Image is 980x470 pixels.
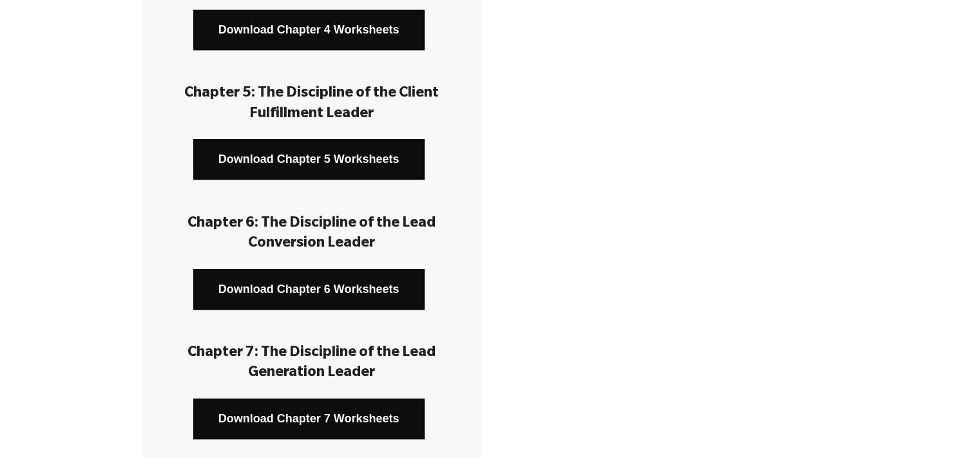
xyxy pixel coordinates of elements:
[193,269,425,310] a: Download Chapter 6 Worksheets
[193,10,425,50] a: Download Chapter 4 Worksheets
[162,344,462,384] h3: Chapter 7: The Discipline of the Lead Generation Leader
[193,399,425,439] a: Download Chapter 7 Worksheets
[193,139,425,180] a: Download Chapter 5 Worksheets
[162,214,462,254] h3: Chapter 6: The Discipline of the Lead Conversion Leader
[916,408,980,470] iframe: Chat Widget
[162,84,462,124] h3: Chapter 5: The Discipline of the Client Fulfillment Leader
